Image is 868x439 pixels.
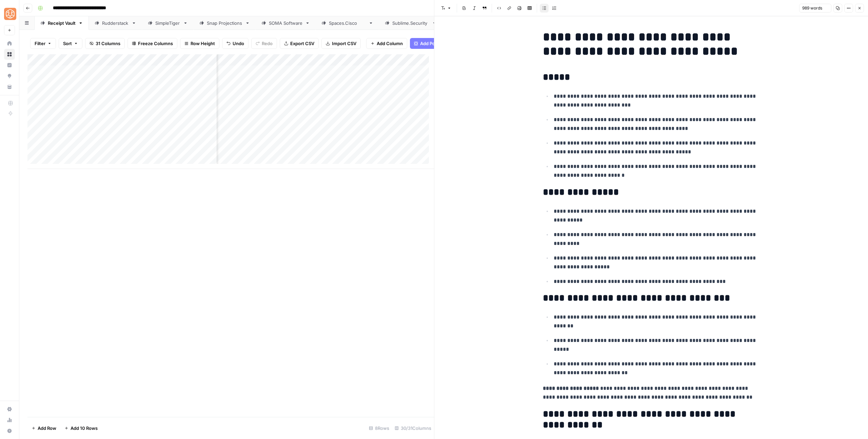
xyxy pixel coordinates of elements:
[4,49,15,60] a: Browse
[799,4,831,13] button: 989 words
[194,16,256,30] a: Snap Projections
[321,38,361,49] button: Import CSV
[4,60,15,71] a: Insights
[89,16,142,30] a: Rudderstack
[366,423,392,434] div: 8 Rows
[63,40,72,47] span: Sort
[102,20,129,26] div: Rudderstack
[59,38,82,49] button: Sort
[802,5,822,11] span: 989 words
[127,38,177,49] button: Freeze Columns
[379,16,442,30] a: [DOMAIN_NAME]
[96,40,120,47] span: 31 Columns
[71,425,98,432] span: Add 10 Rows
[30,38,56,49] button: Filter
[4,415,15,425] a: Usage
[251,38,277,49] button: Redo
[207,20,242,26] div: Snap Projections
[392,423,434,434] div: 30/31 Columns
[233,40,244,47] span: Undo
[48,20,76,26] div: Receipt Vault
[410,38,461,49] button: Add Power Agent
[191,40,215,47] span: Row Height
[4,404,15,415] a: Settings
[262,40,273,47] span: Redo
[4,38,15,49] a: Home
[155,20,180,26] div: SimpleTiger
[4,71,15,81] a: Opportunities
[366,38,407,49] button: Add Column
[222,38,249,49] button: Undo
[269,20,302,26] div: SOMA Software
[4,425,15,436] button: Help + Support
[138,40,173,47] span: Freeze Columns
[4,81,15,92] a: Your Data
[290,40,314,47] span: Export CSV
[392,20,429,26] div: [DOMAIN_NAME]
[332,40,356,47] span: Import CSV
[85,38,125,49] button: 31 Columns
[27,423,60,434] button: Add Row
[35,40,45,47] span: Filter
[142,16,194,30] a: SimpleTiger
[180,38,219,49] button: Row Height
[329,20,366,26] div: [DOMAIN_NAME]
[35,16,89,30] a: Receipt Vault
[4,8,16,20] img: SimpleTiger Logo
[377,40,403,47] span: Add Column
[280,38,319,49] button: Export CSV
[4,5,15,22] button: Workspace: SimpleTiger
[316,16,379,30] a: [DOMAIN_NAME]
[256,16,316,30] a: SOMA Software
[60,423,102,434] button: Add 10 Rows
[38,425,56,432] span: Add Row
[420,40,457,47] span: Add Power Agent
